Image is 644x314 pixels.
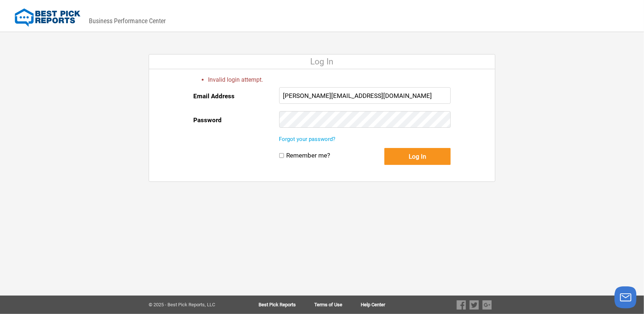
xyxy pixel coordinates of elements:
[259,302,315,307] a: Best Pick Reports
[149,54,495,69] div: Log In
[193,111,222,129] label: Password
[287,152,330,159] label: Remember me?
[361,302,385,307] a: Help Center
[384,148,451,165] button: Log In
[208,76,451,84] li: Invalid login attempt.
[149,302,235,307] div: © 2025 - Best Pick Reports, LLC
[193,87,235,105] label: Email Address
[614,286,637,308] button: Launch chat
[279,136,336,142] a: Forgot your password?
[315,302,361,307] a: Terms of Use
[15,8,80,27] img: Best Pick Reports Logo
